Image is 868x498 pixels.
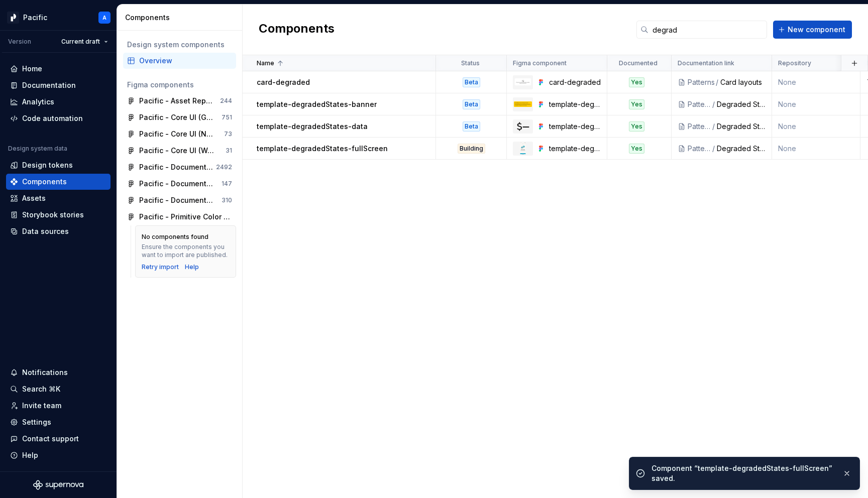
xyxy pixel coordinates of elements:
[22,97,54,107] div: Analytics
[61,38,100,46] span: Current draft
[142,233,208,241] div: No components found
[6,61,111,77] a: Home
[8,38,31,46] div: Version
[629,121,644,132] div: Yes
[717,144,766,154] div: Degraded States
[220,97,232,105] div: 244
[688,99,711,109] div: Patterns
[678,59,734,67] p: Documentation link
[6,414,111,430] a: Settings
[22,160,73,170] div: Design tokens
[139,195,214,205] div: Pacific - Documentation - Patterns 01
[224,130,232,138] div: 73
[226,147,232,155] div: 31
[123,209,236,225] a: Pacific - Primitive Color Palette
[33,480,83,490] a: Supernova Logo
[6,381,111,397] button: Search ⌘K
[6,110,111,127] a: Code automation
[711,121,717,132] div: /
[688,121,711,132] div: Patterns
[22,80,76,90] div: Documentation
[127,40,232,50] div: Design system components
[514,101,532,107] img: template-degradedStates-banner
[257,59,274,67] p: Name
[629,99,644,109] div: Yes
[6,398,111,414] a: Invite team
[257,121,368,132] p: template-degradedStates-data
[461,59,480,67] p: Status
[720,77,766,87] div: Card layouts
[2,7,115,28] button: PacificA
[139,179,214,189] div: Pacific - Documentation - Components 02
[127,80,232,90] div: Figma components
[715,77,720,87] div: /
[717,121,766,132] div: Degraded States
[139,212,232,222] div: Pacific - Primitive Color Palette
[619,59,658,67] p: Documented
[629,77,644,87] div: Yes
[711,144,717,154] div: /
[711,99,717,109] div: /
[139,96,214,106] div: Pacific - Asset Repository (Flags)
[139,112,214,122] div: Pacific - Core UI (Global)
[6,364,111,381] button: Notifications
[717,99,766,109] div: Degraded States
[549,99,601,109] div: template-degradedStates-banner
[6,190,111,206] a: Assets
[222,196,232,204] div: 310
[123,53,236,69] a: Overview
[259,21,335,39] h2: Components
[142,263,179,271] button: Retry import
[7,12,19,24] img: 8d0dbd7b-a897-4c39-8ca0-62fbda938e11.png
[123,126,236,142] a: Pacific - Core UI (Native)73
[257,77,310,87] p: card-degraded
[6,94,111,110] a: Analytics
[520,143,525,155] img: template-degradedStates-fullScreen
[123,93,236,109] a: Pacific - Asset Repository (Flags)244
[458,144,485,154] div: Building
[772,138,860,160] td: None
[57,35,113,49] button: Current draft
[23,13,47,23] div: Pacific
[123,109,236,126] a: Pacific - Core UI (Global)751
[772,93,860,115] td: None
[22,210,84,220] div: Storybook stories
[513,59,567,67] p: Figma component
[123,176,236,192] a: Pacific - Documentation - Components 02147
[139,162,214,172] div: Pacific - Documentation - Components 01
[688,77,715,87] div: Patterns
[125,13,238,23] div: Components
[222,113,232,121] div: 751
[257,144,388,154] p: template-degradedStates-fullScreen
[185,263,199,271] a: Help
[6,157,111,173] a: Design tokens
[142,243,230,259] div: Ensure the components you want to import are published.
[463,77,480,87] div: Beta
[216,163,232,171] div: 2492
[257,99,377,109] p: template-degradedStates-banner
[222,180,232,188] div: 147
[22,226,69,236] div: Data sources
[549,77,601,87] div: card-degraded
[6,223,111,239] a: Data sources
[22,434,79,444] div: Contact support
[788,25,845,35] span: New component
[123,159,236,175] a: Pacific - Documentation - Components 012492
[123,143,236,159] a: Pacific - Core UI (Web)31
[773,21,852,39] button: New component
[549,144,601,154] div: template-degradedStates-fullScreen
[778,59,811,67] p: Repository
[772,115,860,138] td: None
[22,177,67,187] div: Components
[22,193,46,203] div: Assets
[22,450,38,460] div: Help
[549,121,601,132] div: template-degradedStates-data
[123,192,236,208] a: Pacific - Documentation - Patterns 01310
[6,431,111,447] button: Contact support
[629,144,644,154] div: Yes
[139,146,214,156] div: Pacific - Core UI (Web)
[102,14,106,22] div: A
[514,78,532,87] img: card-degraded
